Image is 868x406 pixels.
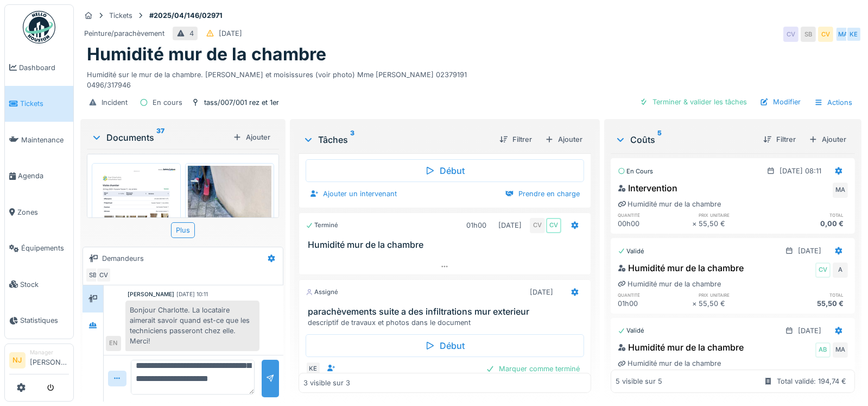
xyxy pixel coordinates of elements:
div: Demandeurs [102,253,144,264]
div: CV [783,27,799,42]
img: 5pp0fogtd1bn7aypjm868jjclnfs [188,166,271,277]
div: [DATE] [530,287,553,297]
div: Manager [30,348,69,357]
div: [DATE] 10:11 [176,290,208,298]
a: Dashboard [5,49,73,86]
span: Stock [20,279,69,290]
div: Total validé: 194,74 € [777,376,846,386]
div: KE [846,27,861,42]
div: MA [833,342,848,358]
div: A [833,263,848,278]
h6: quantité [618,211,692,218]
div: Documents [91,131,229,144]
span: Tickets [20,98,69,109]
div: tass/007/001 rez et 1er [204,97,279,108]
div: [PERSON_NAME] [128,290,174,298]
div: × [692,298,699,309]
a: Zones [5,194,73,230]
div: Tickets [109,10,132,21]
span: Statistiques [20,315,69,326]
div: Peinture/parachèvement [84,28,164,39]
h3: parachèvements suite a des infiltrations mur exterieur [308,307,586,317]
div: Humidité mur de la chambre [618,261,744,274]
h6: prix unitaire [699,291,774,298]
div: [DATE] [798,246,821,256]
div: Tâches [303,133,491,146]
div: 55,50 € [774,298,848,309]
div: Modifier [756,95,805,109]
a: Agenda [5,158,73,195]
div: 0,00 € [774,218,848,229]
h3: Humidité mur de la chambre [308,240,586,250]
div: Ajouter [541,132,587,147]
div: Humidité mur de la chambre [618,358,721,368]
div: En cours [153,97,182,108]
li: NJ [9,352,26,368]
span: Zones [17,207,69,217]
div: [DATE] [798,326,821,336]
a: Statistiques [5,303,73,339]
div: 01h00 [466,220,486,230]
span: Équipements [21,243,69,253]
div: Ajouter [229,130,275,145]
div: Intervention [618,182,677,195]
span: Agenda [18,171,69,181]
div: Terminé [306,221,338,230]
div: AB [815,342,831,358]
div: [DATE] 08:11 [780,166,821,176]
a: Tickets [5,86,73,122]
div: SB [85,267,100,283]
div: Plus [171,222,195,238]
img: Badge_color-CXgf-gQk.svg [23,11,55,43]
div: Début [306,159,584,182]
strong: #2025/04/146/02971 [145,10,227,21]
span: Maintenance [21,135,69,145]
div: CV [818,27,833,42]
div: Bonjour Charlotte. La locataire aimerait savoir quand est-ce que les techniciens passeront chez e... [125,301,259,351]
div: Ajouter [804,132,851,147]
h6: total [774,291,848,298]
div: 3 visible sur 3 [303,378,350,388]
div: KE [306,361,321,377]
div: 55,50 € [699,218,774,229]
div: CV [546,218,561,233]
div: Humidité mur de la chambre [618,341,744,354]
div: Humidité mur de la chambre [618,199,721,209]
div: Filtrer [759,132,800,147]
div: Début [306,334,584,357]
span: Dashboard [19,63,69,73]
div: CV [815,263,831,278]
sup: 5 [657,133,662,146]
div: [DATE] [219,28,242,39]
h6: prix unitaire [699,211,774,218]
img: rmxax5585o5xfuey4ryahswl2lr7 [94,166,178,284]
h6: total [774,211,848,218]
div: Actions [809,95,857,110]
li: [PERSON_NAME] [30,348,69,372]
div: 5 visible sur 5 [616,376,662,386]
div: MA [835,27,851,42]
div: Incident [102,97,128,108]
div: SB [801,27,816,42]
div: 55,50 € [699,298,774,309]
div: × [692,218,699,229]
div: descriptif de travaux et photos dans le document [308,317,586,328]
div: 4 [189,28,194,39]
div: Humidité mur de la chambre [618,279,721,289]
div: Validé [618,326,644,335]
div: MA [833,183,848,198]
h1: Humidité mur de la chambre [87,44,326,65]
a: Maintenance [5,122,73,158]
div: Prendre en charge [501,186,584,201]
div: Humidité sur le mur de la chambre. [PERSON_NAME] et moisissures (voir photo) Mme [PERSON_NAME] 02... [87,65,855,90]
div: Coûts [615,133,755,146]
a: Équipements [5,230,73,267]
div: EN [106,336,121,351]
a: NJ Manager[PERSON_NAME] [9,348,69,374]
div: 01h00 [618,298,692,309]
div: Ajouter un intervenant [306,186,401,201]
h6: quantité [618,291,692,298]
div: Assigné [306,288,338,297]
div: Validé [618,247,644,256]
div: Filtrer [495,132,536,147]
